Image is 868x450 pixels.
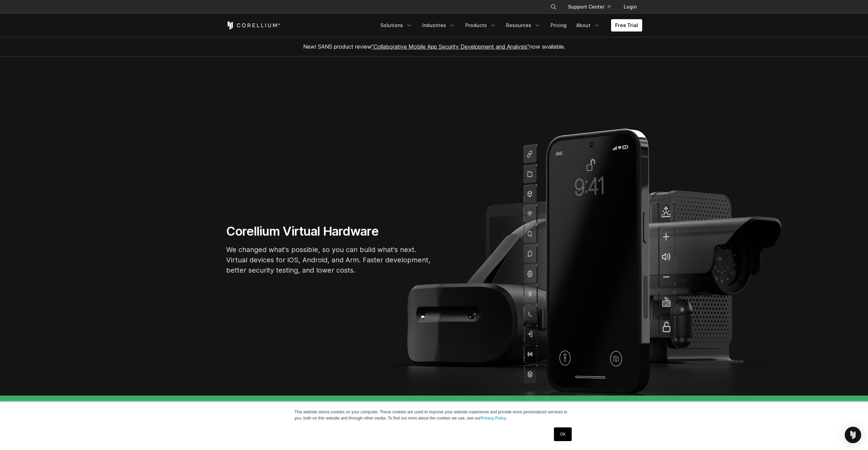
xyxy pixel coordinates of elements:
[295,409,574,421] p: This website stores cookies on your computer. These cookies are used to improve your website expe...
[562,1,616,13] a: Support Center
[376,19,642,32] div: Navigation Menu
[542,1,642,13] div: Navigation Menu
[618,1,642,13] a: Login
[226,245,431,275] p: We changed what's possible, so you can build what's next. Virtual devices for iOS, Android, and A...
[554,427,571,441] a: OK
[481,416,507,421] a: Privacy Policy.
[845,427,861,443] div: Open Intercom Messenger
[461,19,501,32] a: Products
[226,224,431,239] h1: Corellium Virtual Hardware
[572,19,604,32] a: About
[372,43,529,50] a: "Collaborative Mobile App Security Development and Analysis"
[502,19,545,32] a: Resources
[303,43,565,50] span: New! SANS product review now available.
[418,19,460,32] a: Industries
[226,21,281,29] a: Corellium Home
[547,1,560,13] button: Search
[376,19,417,32] a: Solutions
[611,19,642,32] a: Free Trial
[546,19,571,32] a: Pricing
